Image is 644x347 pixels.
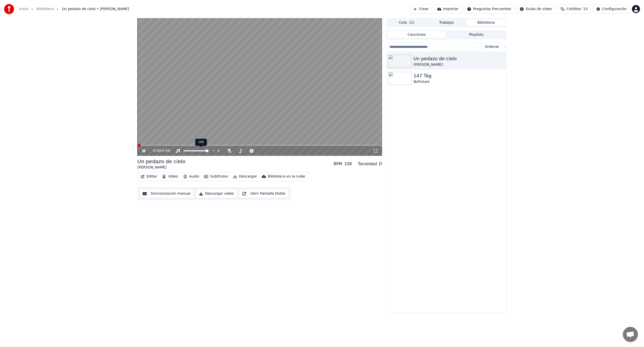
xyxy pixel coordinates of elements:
[19,7,28,12] a: Inicio
[387,19,427,26] button: Cola
[358,161,377,167] div: Tonalidad
[434,5,462,14] button: Importar
[137,158,185,165] div: Un pedazo de cielo
[602,7,627,12] div: Configuración
[623,327,638,342] a: Chat abierto
[409,20,414,25] span: ( 1 )
[62,7,129,12] span: Un pedazo de cielo • [PERSON_NAME]
[19,7,129,12] nav: breadcrumb
[414,62,504,67] div: [PERSON_NAME]
[593,5,630,14] button: Configuración
[485,44,499,49] span: Ordenar
[379,161,382,167] div: D
[239,189,289,198] button: Abrir Pantalla Doble
[153,148,161,153] span: 0:00
[137,165,185,170] div: [PERSON_NAME]
[427,19,466,26] button: Trabajos
[387,31,447,39] button: Canciones
[466,19,506,26] button: Biblioteca
[139,189,194,198] button: Sincronización manual
[446,31,506,39] button: Playlists
[4,4,14,14] img: youka
[36,7,54,12] a: Biblioteca
[160,173,180,180] button: Video
[516,5,555,14] button: Guías de video
[583,7,588,12] span: 15
[139,173,159,180] button: Editar
[557,5,591,14] button: Créditos15
[334,161,342,167] div: BPM
[410,5,432,14] button: Crear
[414,55,504,62] div: Un pedazo de cielo
[464,5,514,14] button: Preguntas Frecuentes
[181,173,201,180] button: Audio
[196,189,237,198] button: Descargar video
[202,173,230,180] button: Subtítulos
[231,173,259,180] button: Descargar
[414,79,504,84] div: NoFuture
[268,174,305,179] div: Biblioteca en la nube
[414,72,504,79] div: 147 Täg
[195,139,207,146] div: 100
[344,161,352,167] div: 108
[162,148,170,153] span: 4:58
[567,7,581,12] span: Créditos
[153,148,165,153] div: /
